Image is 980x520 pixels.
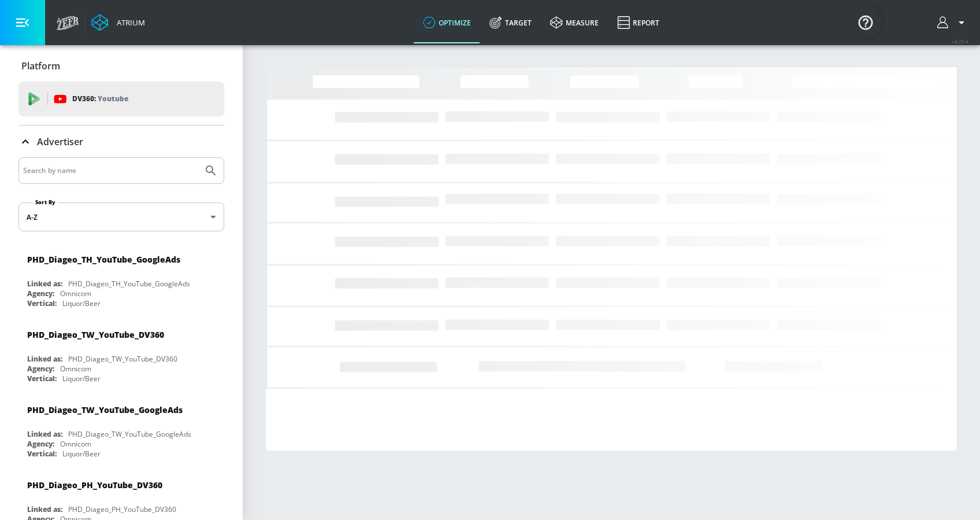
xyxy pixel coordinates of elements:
[18,202,224,231] div: A-Z
[68,279,190,289] div: PHD_Diageo_TH_YouTube_GoogleAds
[21,60,60,72] p: Platform
[27,429,62,439] div: Linked as:
[18,396,224,462] div: PHD_Diageo_TW_YouTube_GoogleAdsLinked as:PHD_Diageo_TW_YouTube_GoogleAdsAgency:OmnicomVertical:Li...
[27,354,62,364] div: Linked as:
[91,14,145,31] a: Atrium
[27,298,57,308] div: Vertical:
[18,82,224,116] div: DV360: Youtube
[27,504,62,514] div: Linked as:
[60,364,91,374] div: Omnicom
[18,245,224,311] div: PHD_Diageo_TH_YouTube_GoogleAdsLinked as:PHD_Diageo_TH_YouTube_GoogleAdsAgency:OmnicomVertical:Li...
[60,439,91,449] div: Omnicom
[27,449,57,459] div: Vertical:
[27,480,162,491] div: PHD_Diageo_PH_YouTube_DV360
[62,298,101,308] div: Liquor/Beer
[27,289,54,298] div: Agency:
[112,17,145,28] div: Atrium
[62,374,101,383] div: Liquor/Beer
[68,354,177,364] div: PHD_Diageo_TW_YouTube_DV360
[72,93,128,105] p: DV360:
[18,320,224,386] div: PHD_Diageo_TW_YouTube_DV360Linked as:PHD_Diageo_TW_YouTube_DV360Agency:OmnicomVertical:Liquor/Beer
[27,329,164,340] div: PHD_Diageo_TW_YouTube_DV360
[27,439,54,449] div: Agency:
[608,2,669,43] a: Report
[27,254,180,265] div: PHD_Diageo_TH_YouTube_GoogleAds
[18,126,224,158] div: Advertiser
[37,135,83,148] p: Advertiser
[18,50,224,82] div: Platform
[480,2,541,43] a: Target
[60,289,91,298] div: Omnicom
[98,93,128,105] p: Youtube
[952,38,968,45] span: v 4.25.4
[27,374,57,383] div: Vertical:
[68,429,191,439] div: PHD_Diageo_TW_YouTube_GoogleAds
[27,279,62,289] div: Linked as:
[33,198,58,206] label: Sort By
[27,404,183,415] div: PHD_Diageo_TW_YouTube_GoogleAds
[849,6,882,38] button: Open Resource Center
[541,2,608,43] a: measure
[23,163,198,178] input: Search by name
[68,504,176,514] div: PHD_Diageo_PH_YouTube_DV360
[62,449,101,459] div: Liquor/Beer
[414,2,480,43] a: optimize
[27,364,54,374] div: Agency:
